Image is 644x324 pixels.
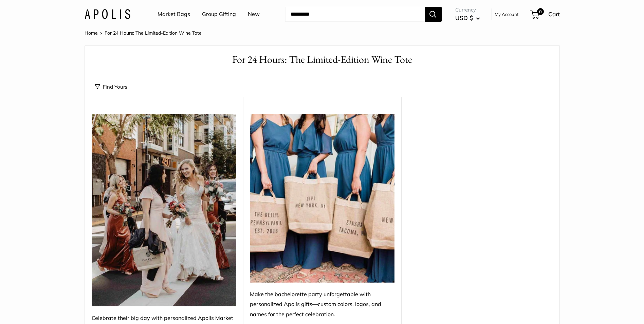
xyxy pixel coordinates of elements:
span: 0 [537,8,544,15]
a: Market Bags [158,9,190,19]
img: Celebrate their big day with personalized Apolis Market Bag—customized with names or colors for a... [92,114,236,306]
a: Home [85,30,98,36]
img: Make the bachelorette party unforgettable with personalized Apolis gifts—custom colors, logos, an... [250,114,394,283]
span: Cart [548,11,560,18]
span: For 24 Hours: The Limited-Edition Wine Tote [105,30,202,36]
a: My Account [495,10,519,18]
span: USD $ [455,14,473,21]
a: Group Gifting [202,9,236,19]
a: New [248,9,260,19]
button: Search [425,7,442,22]
span: Currency [455,5,480,15]
a: 0 Cart [531,9,560,20]
nav: Breadcrumb [85,29,202,37]
h1: For 24 Hours: The Limited-Edition Wine Tote [95,52,549,67]
img: Apolis [85,9,130,19]
button: Find Yours [95,82,127,92]
button: USD $ [455,13,480,23]
input: Search... [285,7,425,22]
div: Make the bachelorette party unforgettable with personalized Apolis gifts—custom colors, logos, an... [250,289,394,320]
